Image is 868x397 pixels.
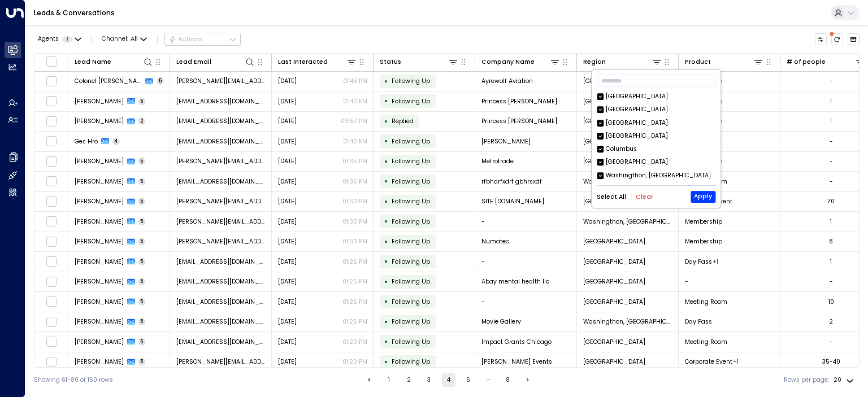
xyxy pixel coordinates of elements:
div: 70 [827,197,835,206]
span: Toggle select row [46,116,57,126]
span: Following Up [392,137,430,146]
span: 5 [138,198,146,205]
span: officialprincessaaliyah@gmail.com [176,117,266,125]
span: rfbhdrfxdrf gbhrsxdf [481,177,542,186]
div: 1 [830,217,832,226]
span: 5 [138,318,146,325]
span: Channel: [98,33,150,45]
span: patrick@ayrewolfaviation.com [176,77,266,85]
span: 2 [138,117,146,125]
span: officialprincessaaliyah@gmail.com [176,97,266,106]
span: Paul Allen-Howell [75,197,124,206]
div: - [830,338,833,346]
span: Yesterday [278,137,297,146]
span: Graciela Swider [75,317,124,326]
span: 5 [138,338,146,346]
span: Sep 20, 2025 [278,117,297,125]
span: Allyson Syperek [75,338,124,346]
span: martin.diaz@metrotrade.com [176,157,266,165]
div: # of people [787,57,826,67]
div: • [384,294,388,309]
p: 01:25 PM [342,317,367,326]
span: Movie Gallery [481,317,521,326]
div: Region [583,57,606,67]
span: Toggle select row [46,337,57,347]
span: Ges Hro [75,137,98,146]
span: Saphier Events [481,357,552,366]
div: 2 [829,317,833,326]
p: 01:35 PM [342,157,367,165]
span: Yesterday [278,357,297,366]
span: yopores498@cerisun.com [176,177,266,186]
span: Natasha Smith [75,298,124,306]
span: Chicago [583,338,645,346]
span: Day Pass [685,317,712,326]
span: Yesterday [278,298,297,306]
span: Following Up [392,258,430,266]
div: - [830,277,833,286]
div: … [481,373,495,387]
div: [GEOGRAPHIC_DATA] [606,106,668,115]
span: Chicago [583,277,645,286]
span: Michelle Savoy [75,237,124,246]
span: Toggle select row [46,76,57,86]
span: Following Up [392,97,430,106]
span: Yesterday [278,197,297,206]
span: adrian.spencersmith@gmail.com [176,217,266,226]
span: Day Pass [685,258,712,266]
button: Go to page 3 [422,373,436,387]
span: marietamanji@yahoo.com [176,277,266,286]
div: Button group with a nested menu [164,33,241,46]
span: Meeting Room [685,298,727,306]
label: Rows per page: [784,376,829,385]
div: [GEOGRAPHIC_DATA] [597,132,715,141]
span: Washingthon, DC [583,317,672,326]
div: Columbus [606,145,637,154]
span: Toggle select row [46,276,57,287]
button: Apply [691,191,715,203]
span: Following Up [392,338,430,346]
div: • [384,174,388,189]
div: Product [685,56,764,67]
p: 01:20 PM [342,338,367,346]
span: Toggle select row [46,296,57,307]
button: Go to page 1 [383,373,396,387]
span: joensj@gmail.com [176,137,266,146]
span: Dallas [583,258,645,266]
span: Following Up [392,157,430,165]
span: michelle.savoy@numatec.com [176,237,266,246]
div: • [384,74,388,89]
span: Yesterday [278,177,297,186]
span: Membership [685,217,722,226]
div: • [384,315,388,329]
span: Following Up [392,217,430,226]
span: Following Up [392,177,430,186]
div: • [384,134,388,149]
span: 1 [62,36,72,43]
span: Numatec [481,237,509,246]
span: jennifer@saphierevents.com [176,357,266,366]
span: Membership [685,237,722,246]
p: 01:45 PM [343,77,367,85]
p: 01:30 PM [342,237,367,246]
span: Toggle select row [46,96,57,107]
span: Replied [392,117,414,125]
div: Meeting Room [733,357,739,366]
span: Agents [38,36,59,42]
div: Status [380,56,459,67]
div: Last Interacted [278,57,328,67]
span: Princess Aaliyah [481,117,557,125]
span: 5 [138,158,146,165]
p: 01:30 PM [342,197,367,206]
p: 01:30 PM [342,217,367,226]
span: Jennifer Whitman [75,357,124,366]
span: 5 [157,77,164,85]
div: 10 [828,298,834,306]
span: asyperek@impactgrantschicago.org [176,338,266,346]
span: Salt Lake City [583,77,645,85]
nav: pagination navigation [362,373,535,387]
span: Yesterday [278,157,297,165]
p: 01:20 PM [342,357,367,366]
span: Yesterday [278,317,297,326]
span: SITE Technologies.io [481,197,544,206]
